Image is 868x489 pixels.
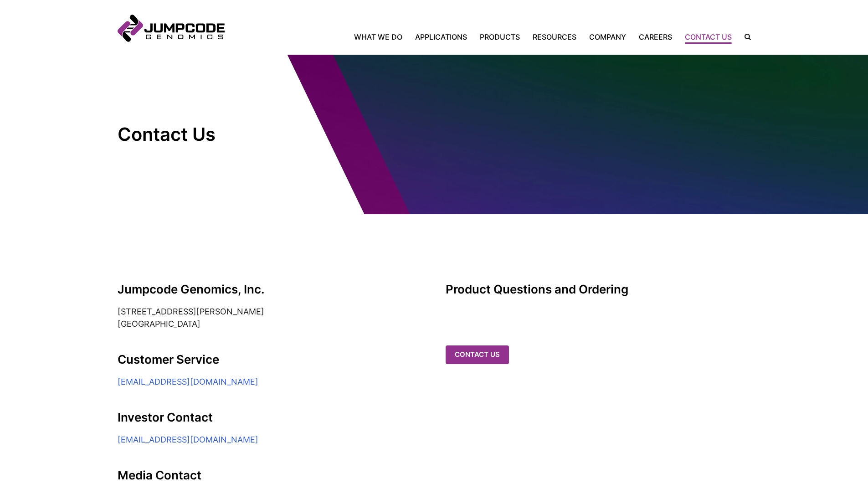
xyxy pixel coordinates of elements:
h2: Customer Service [118,353,423,366]
a: [EMAIL_ADDRESS][DOMAIN_NAME] [118,377,258,386]
a: Careers [632,31,678,42]
h1: Contact Us [118,123,282,146]
address: [STREET_ADDRESS][PERSON_NAME] [GEOGRAPHIC_DATA] [118,305,423,330]
a: Products [473,31,526,42]
h2: Investor Contact [118,411,423,424]
a: Company [583,31,632,42]
a: Resources [526,31,583,42]
a: Contact Us [678,31,738,42]
h3: Product Questions and Ordering [446,283,751,296]
a: Applications [409,31,473,42]
nav: Primary Navigation [225,31,738,42]
label: Search the site. [738,34,751,40]
a: [EMAIL_ADDRESS][DOMAIN_NAME] [118,435,258,444]
h2: Media Contact [118,468,423,482]
a: What We Do [354,31,409,42]
h2: Jumpcode Genomics, Inc. [118,283,423,296]
a: Contact us [446,345,509,364]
